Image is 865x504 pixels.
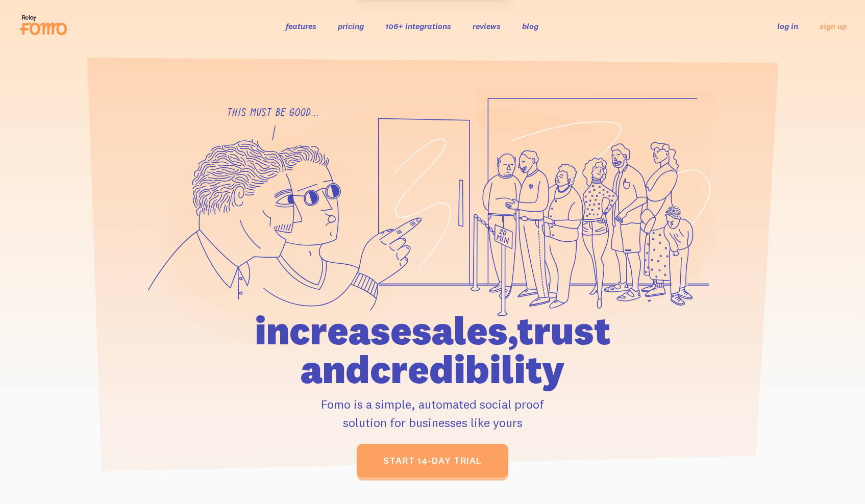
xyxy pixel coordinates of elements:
[777,21,798,31] a: log in
[385,21,451,31] a: 106+ integrations
[338,21,364,31] a: pricing
[196,395,669,432] p: Fomo is a simple, automated social proof solution for businesses like yours
[286,21,316,31] a: features
[357,444,508,477] a: start 14-day trial
[196,311,669,389] h1: increase sales, trust and credibility
[820,21,847,32] a: sign up
[473,21,501,31] a: reviews
[522,21,538,31] a: blog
